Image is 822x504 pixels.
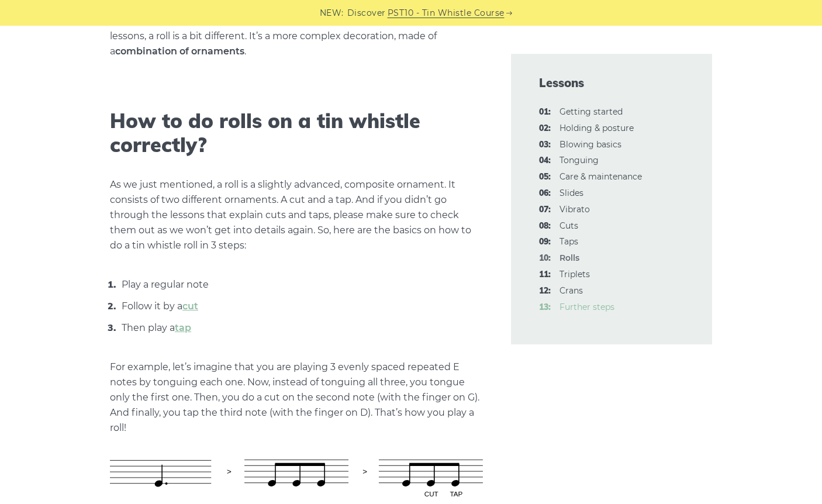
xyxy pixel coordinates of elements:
a: 06:Slides [559,188,583,198]
a: cut [182,301,198,312]
a: 07:Vibrato [559,204,590,215]
p: For example, let’s imagine that you are playing 3 evenly spaced repeated E notes by tonguing each... [110,360,483,436]
span: 04: [539,154,551,168]
a: 08:Cuts [559,220,578,231]
li: Follow it by a [119,298,483,314]
span: Lessons [539,75,684,91]
a: PST10 - Tin Whistle Course [388,6,505,20]
li: Play a regular note [119,277,483,292]
li: Then play a [119,320,483,336]
span: 02: [539,122,551,136]
span: 11: [539,268,551,282]
a: 12:Crans [559,285,583,296]
span: 03: [539,138,551,152]
a: 05:Care & maintenance [559,171,642,182]
a: 03:Blowing basics [559,139,621,150]
span: 07: [539,203,551,217]
a: 09:Taps [559,236,578,247]
a: 11:Triplets [559,269,590,279]
a: tap [175,322,191,333]
span: 10: [539,251,551,265]
strong: Rolls [559,253,579,263]
span: 08: [539,219,551,233]
a: 13:Further steps [559,302,614,312]
span: 09: [539,235,551,249]
span: 01: [539,105,551,119]
span: 05: [539,170,551,184]
span: Discover [347,6,386,20]
span: NEW: [320,6,344,20]
a: 04:Tonguing [559,155,599,165]
span: 06: [539,187,551,201]
a: 01:Getting started [559,106,623,117]
p: As we just mentioned, a roll is a slightly advanced, composite ornament. It consists of two diffe... [110,177,483,253]
strong: combination of ornaments [115,46,244,57]
span: 13: [539,301,551,315]
a: 02:Holding & posture [559,123,634,133]
span: 12: [539,284,551,298]
h2: How to do rolls on a tin whistle correctly? [110,109,483,157]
